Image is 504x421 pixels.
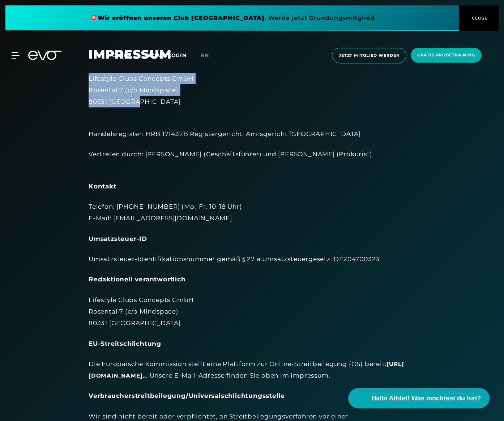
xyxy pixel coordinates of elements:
[89,358,415,382] div: Die Europäische Kommission stellt eine Plattform zur Online-Streitbeilegung (OS) bereit: . Unsere...
[409,48,484,63] a: Gratis Probetraining
[89,201,415,224] div: Telefon: [PHONE_NUMBER] (Mo.-Fr. 10-18 Uhr) E-Mail: [EMAIL_ADDRESS][DOMAIN_NAME]
[89,392,285,399] strong: Verbraucherstreitbeilegung/Universalschlichtungsstelle
[112,52,131,59] span: Clubs
[89,340,161,347] strong: EU-Streitschlichtung
[89,294,415,329] div: Lifestyle Clubs Concepts GmbH Rosental 7 (c/o Mindspace) 80331 [GEOGRAPHIC_DATA]
[146,52,187,59] a: MYEVO LOGIN
[112,52,146,59] a: Clubs
[371,394,481,403] span: Hallo Athlet! Was möchtest du tun?
[89,116,415,140] div: Handelsregister: HRB 171432B Registergericht: Amtsgericht [GEOGRAPHIC_DATA]
[417,52,475,58] span: Gratis Probetraining
[89,73,415,108] div: Lifestyle Clubs Concepts GmbH Rosental 7 (c/o Mindspace) 80331 [GEOGRAPHIC_DATA]
[89,148,415,172] div: Vertreten durch: [PERSON_NAME] (Geschäftsführer) und [PERSON_NAME] (Prokurist)
[330,48,409,63] a: Jetzt Mitglied werden
[89,276,186,283] strong: Redaktionell verantwortlich
[459,5,499,31] button: CLOSE
[201,51,218,60] a: en
[201,52,209,59] span: en
[348,388,490,408] button: Hallo Athlet! Was möchtest du tun?
[89,253,415,265] div: Umsatzsteuer-Identifikationsnummer gemäß § 27 a Umsatzsteuergesetz: DE204700323
[89,183,116,190] strong: Kontakt
[89,235,147,242] strong: Umsatzsteuer-ID
[339,52,400,59] span: Jetzt Mitglied werden
[470,15,488,21] span: CLOSE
